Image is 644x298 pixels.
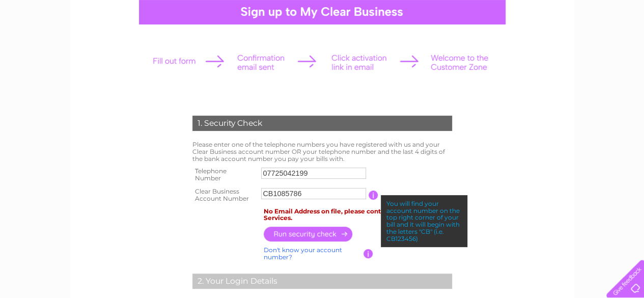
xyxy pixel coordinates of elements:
[192,274,452,289] div: 2. Your Login Details
[192,116,452,131] div: 1. Security Check
[555,43,586,51] a: Telecoms
[592,43,607,51] a: Blog
[190,185,259,205] th: Clear Business Account Number
[381,195,467,248] div: You will find your account number on the top right corner of your bill and it will begin with the...
[190,139,455,165] td: Please enter one of the telephone numbers you have registered with us and your Clear Business acc...
[527,43,549,51] a: Energy
[190,165,259,185] th: Telephone Number
[264,246,342,261] a: Don't know your account number?
[613,43,638,51] a: Contact
[369,191,378,200] input: Information
[452,5,522,18] a: 0333 014 3131
[261,205,455,225] td: No Email Address on file, please contact Customer Services.
[501,43,521,51] a: Water
[363,249,373,258] input: Information
[82,6,563,49] div: Clear Business is a trading name of Verastar Limited (registered in [GEOGRAPHIC_DATA] No. 3667643...
[22,26,74,58] img: logo.png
